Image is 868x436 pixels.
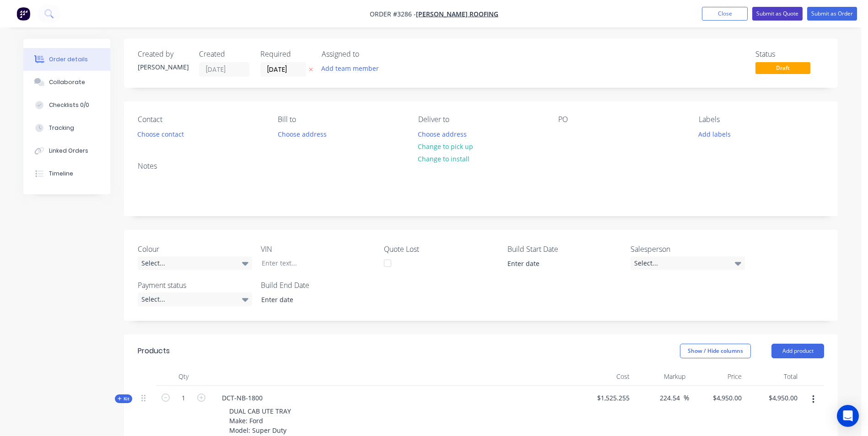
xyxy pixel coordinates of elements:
div: Status [755,50,824,58]
button: Choose contact [133,128,189,140]
div: Linked Orders [49,147,88,155]
button: Add team member [317,62,384,74]
label: Quote Lost [384,244,498,255]
div: Open Intercom Messenger [837,405,859,427]
div: Bill to [278,115,403,124]
button: Show / Hide columns [680,344,751,358]
img: Factory [16,7,30,21]
div: Created [199,50,249,58]
button: Checklists 0/0 [23,94,110,117]
button: Order details [23,48,110,71]
div: Contact [138,115,263,124]
button: Add product [771,344,824,358]
div: Created by [138,50,188,58]
span: Order #3286 - [370,10,416,18]
label: Build End Date [261,280,375,291]
input: Enter date [501,257,615,271]
button: Tracking [23,117,110,139]
div: Deliver to [418,115,544,124]
button: Change to pick up [413,140,478,153]
button: Collaborate [23,71,110,94]
div: PO [558,115,684,124]
div: Total [745,367,802,386]
div: Order details [49,55,88,64]
button: Add team member [322,62,384,74]
label: Salesperson [631,244,745,255]
button: Add labels [693,128,735,140]
span: Kit [118,395,129,402]
span: Draft [755,62,810,74]
input: Enter date [255,293,369,307]
button: Timeline [23,162,110,185]
span: $1,525.255 [581,393,630,403]
div: Timeline [49,170,73,178]
label: Build Start Date [507,244,622,255]
label: Payment status [138,280,252,291]
div: Qty [156,367,211,386]
div: Notes [138,162,824,170]
div: DCT-NB-1800 [215,391,270,404]
div: Select... [138,292,252,306]
span: % [684,393,689,403]
label: Colour [138,244,252,255]
button: Change to install [413,153,474,165]
div: Tracking [49,124,74,132]
div: Checklists 0/0 [49,101,89,109]
div: Labels [699,115,824,124]
div: Cost [577,367,633,386]
div: Required [260,50,311,58]
button: Submit as Quote [752,7,803,21]
label: VIN [261,244,375,255]
button: Close [702,7,748,21]
div: Products [138,346,170,356]
div: Price [689,367,745,386]
div: Collaborate [49,78,85,86]
div: Kit [115,394,132,403]
button: Submit as Order [807,7,857,21]
div: Assigned to [322,50,413,58]
div: Select... [631,256,745,270]
button: Choose address [273,128,331,140]
div: Select... [138,256,252,270]
div: Markup [633,367,690,386]
div: [PERSON_NAME] [138,62,188,72]
button: Choose address [413,128,472,140]
a: [PERSON_NAME] Roofing [416,10,498,18]
button: Linked Orders [23,139,110,162]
